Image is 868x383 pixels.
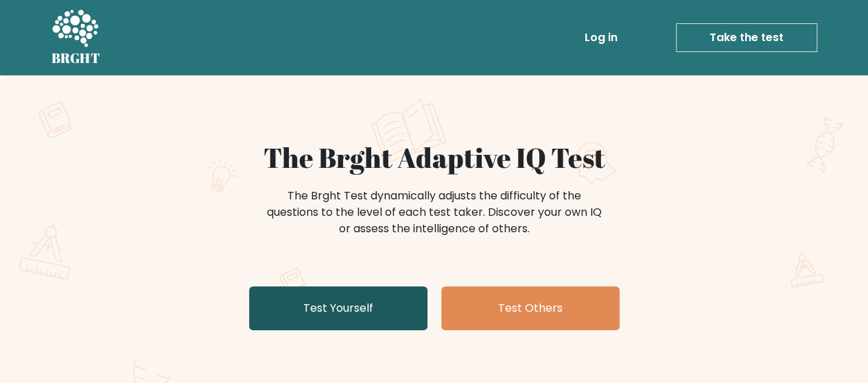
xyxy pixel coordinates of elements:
h1: The Brght Adaptive IQ Test [99,141,769,174]
a: Log in [579,24,623,51]
a: Take the test [676,23,817,52]
a: Test Yourself [249,286,427,330]
div: The Brght Test dynamically adjusts the difficulty of the questions to the level of each test take... [263,188,606,237]
a: Test Others [441,286,620,330]
h5: BRGHT [51,50,101,66]
a: BRGHT [51,5,101,70]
